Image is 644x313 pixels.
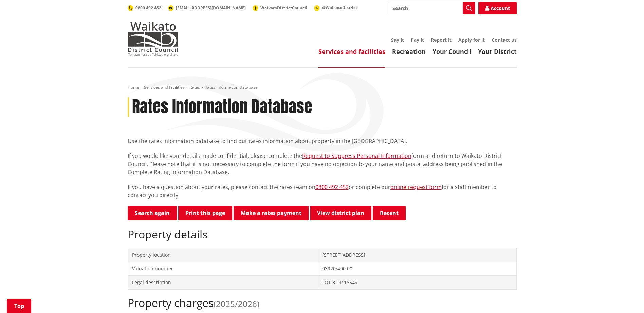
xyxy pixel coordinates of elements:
[478,2,517,14] a: Account
[318,47,385,56] a: Services and facilities
[128,262,318,276] td: Valuation number
[318,262,516,276] td: 03920/400.00
[314,5,357,11] a: @WaikatoDistrict
[433,47,471,56] a: Your Council
[302,152,411,160] a: Request to Suppress Personal Information
[128,85,517,90] nav: breadcrumb
[144,84,185,90] a: Services and facilities
[492,37,517,43] a: Contact us
[128,152,517,176] p: If you would like your details made confidential, please complete the form and return to Waikato ...
[315,183,349,191] a: 0800 492 452
[253,5,307,11] a: WaikatoDistrictCouncil
[391,37,404,43] a: Say it
[128,248,318,262] td: Property location
[128,84,139,90] a: Home
[178,206,232,220] button: Print this page
[135,5,161,11] span: 0800 492 452
[128,137,517,145] p: Use the rates information database to find out rates information about property in the [GEOGRAPHI...
[128,22,179,56] img: Waikato District Council - Te Kaunihera aa Takiwaa o Waikato
[176,5,246,11] span: [EMAIL_ADDRESS][DOMAIN_NAME]
[132,97,312,117] h1: Rates Information Database
[318,248,516,262] td: [STREET_ADDRESS]
[458,37,485,43] a: Apply for it
[318,275,516,289] td: LOT 3 DP 16549
[128,228,517,241] h2: Property details
[234,206,309,220] a: Make a rates payment
[7,299,31,313] a: Top
[390,183,442,191] a: online request form
[260,5,307,11] span: WaikatoDistrictCouncil
[168,5,246,11] a: [EMAIL_ADDRESS][DOMAIN_NAME]
[128,296,517,309] h2: Property charges
[205,84,258,90] span: Rates Information Database
[431,37,452,43] a: Report it
[128,183,517,199] p: If you have a question about your rates, please contact the rates team on or complete our for a s...
[478,47,517,56] a: Your District
[388,2,475,14] input: Search input
[392,47,426,56] a: Recreation
[310,206,371,220] a: View district plan
[373,206,406,220] button: Recent
[128,5,161,11] a: 0800 492 452
[411,37,424,43] a: Pay it
[189,84,200,90] a: Rates
[128,206,177,220] a: Search again
[214,298,259,309] span: (2025/2026)
[128,275,318,289] td: Legal description
[322,5,357,11] span: @WaikatoDistrict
